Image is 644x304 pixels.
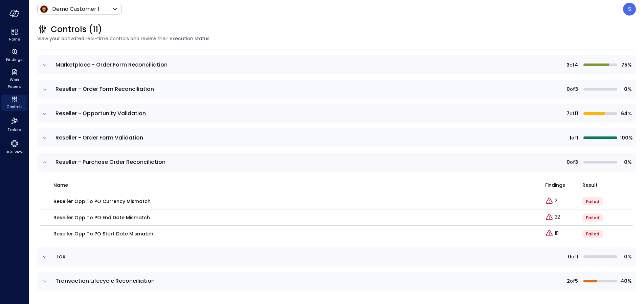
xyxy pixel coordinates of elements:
[41,278,48,285] button: expand row
[567,61,570,69] span: 3
[567,110,570,117] span: 7
[1,27,27,43] div: Home
[620,277,632,285] span: 40%
[576,253,578,260] span: 1
[4,76,25,90] span: Work Papers
[53,230,153,237] p: Reseller Opp To PO Start Date Mismatch
[586,231,599,237] span: Failed
[567,277,570,285] span: 2
[53,181,68,189] span: name
[55,134,143,142] span: Reseller - Order Form Validation
[1,68,27,91] div: Work Papers
[41,159,48,166] button: expand row
[37,35,636,42] span: View your activated real-time controls and review their execution status
[8,126,21,133] span: Explore
[1,47,27,64] div: Findings
[55,85,154,93] span: Reseller - Order Form Reconciliation
[570,85,575,93] span: of
[41,254,48,260] button: expand row
[555,197,557,204] p: 2
[570,158,575,166] span: of
[41,86,48,93] button: expand row
[545,181,565,189] span: Findings
[571,253,576,260] span: of
[571,134,576,142] span: of
[620,158,632,166] span: 0%
[51,24,102,35] span: Controls (11)
[41,135,48,142] button: expand row
[620,110,632,117] span: 64%
[41,110,48,117] button: expand row
[1,115,27,134] div: Explore
[52,5,99,13] p: Demo Customer 1
[575,277,578,285] span: 5
[6,103,23,110] span: Controls
[41,62,48,69] button: expand row
[575,85,578,93] span: 3
[55,109,146,117] span: Reseller - Opportunity Validation
[40,5,48,13] img: Icon
[55,253,65,260] span: Tax
[1,95,27,111] div: Controls
[55,277,155,285] span: Transaction Lifecycle Reconciliation
[568,253,571,260] span: 0
[620,85,632,93] span: 0%
[620,134,632,142] span: 100%
[567,158,570,166] span: 0
[582,181,598,189] span: Result
[567,85,570,93] span: 0
[570,134,571,142] span: 1
[53,198,151,205] p: Reseller Opp To PO Currency Mismatch
[6,149,23,155] span: 360 View
[576,134,578,142] span: 1
[575,110,578,117] span: 11
[570,61,575,69] span: of
[586,199,599,204] span: Failed
[555,213,560,221] p: 22
[570,110,575,117] span: of
[6,56,23,63] span: Findings
[1,138,27,156] div: 360 View
[55,61,168,69] span: Marketplace - Order Form Reconciliation
[623,3,636,16] div: Steve Sovik
[575,61,578,69] span: 4
[9,36,20,43] span: Home
[545,200,557,207] a: Explore findings
[620,253,632,260] span: 0%
[570,277,575,285] span: of
[628,5,631,13] p: S
[586,215,599,221] span: Failed
[545,232,559,239] a: Explore findings
[555,230,559,237] p: 15
[620,61,632,69] span: 75%
[545,216,560,223] a: Explore findings
[55,158,165,166] span: Reseller - Purchase Order Reconciliation
[575,158,578,166] span: 3
[53,214,150,221] p: Reseller Opp To PO End Date Mismatch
